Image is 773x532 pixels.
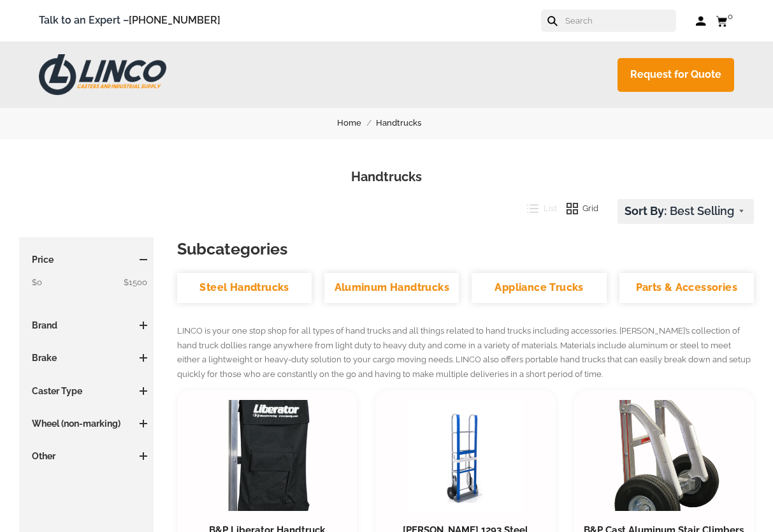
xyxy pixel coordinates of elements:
h3: Brake [25,351,147,364]
a: Appliance Trucks [472,273,606,303]
a: Handtrucks [376,116,436,130]
a: [PHONE_NUMBER] [129,14,220,26]
button: Grid [557,199,599,218]
h1: Handtrucks [19,168,754,186]
h3: Other [25,450,147,462]
h3: Brand [25,319,147,332]
a: Log in [695,15,706,27]
a: Request for Quote [618,58,734,92]
h3: Price [25,253,147,266]
span: $1500 [124,276,147,290]
a: Parts & Accessories [619,273,754,303]
span: Talk to an Expert – [39,12,220,29]
p: LINCO is your one stop shop for all types of hand trucks and all things related to hand trucks in... [177,324,754,382]
a: Home [337,116,376,130]
h3: Subcategories [177,237,754,260]
img: LINCO CASTERS & INDUSTRIAL SUPPLY [39,54,166,95]
input: Search [564,10,676,32]
a: 0 [716,13,734,29]
span: 0 [728,11,733,21]
button: List [517,199,557,218]
h3: Wheel (non-marking) [25,417,147,430]
a: Steel Handtrucks [177,273,312,303]
a: Aluminum Handtrucks [324,273,459,303]
span: $0 [32,277,42,287]
h3: Caster Type [25,385,147,397]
